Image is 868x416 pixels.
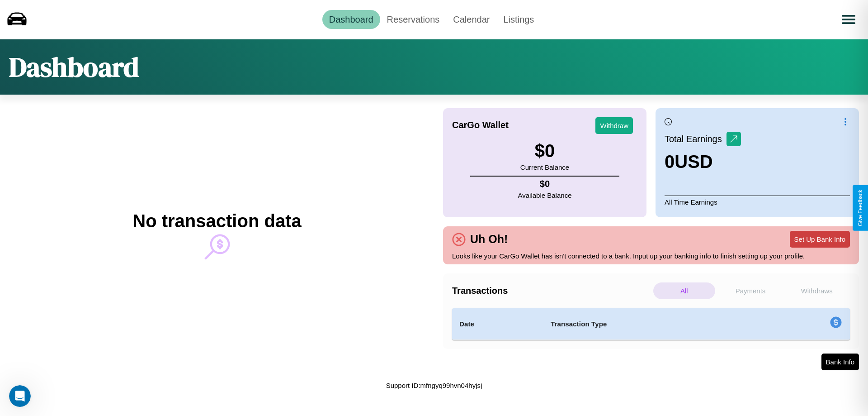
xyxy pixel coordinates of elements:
[857,190,863,226] div: Give Feedback
[821,354,859,370] button: Bank Info
[386,379,482,392] p: Support ID: mfngyq99hvn04hyjsj
[520,161,569,173] p: Current Balance
[452,286,651,296] h4: Transactions
[459,319,536,330] h4: Date
[790,231,850,248] button: Set Up Bank Info
[452,120,509,130] h4: CarGo Wallet
[322,10,380,29] a: Dashboard
[518,189,572,201] p: Available Balance
[665,196,850,208] p: All Time Earnings
[452,250,850,262] p: Looks like your CarGo Wallet has isn't connected to a bank. Input up your banking info to finish ...
[132,211,301,231] h2: No transaction data
[446,10,496,29] a: Calendar
[836,7,861,32] button: Open menu
[720,282,782,299] p: Payments
[466,233,512,246] h4: Uh Oh!
[518,179,572,189] h4: $ 0
[9,48,139,86] h1: Dashboard
[786,282,848,299] p: Withdraws
[380,10,447,29] a: Reservations
[551,319,756,330] h4: Transaction Type
[595,117,633,134] button: Withdraw
[665,152,741,172] h3: 0 USD
[665,131,726,147] p: Total Earnings
[452,308,850,340] table: simple table
[653,282,715,299] p: All
[496,10,541,29] a: Listings
[520,141,569,161] h3: $ 0
[9,385,31,407] iframe: Intercom live chat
